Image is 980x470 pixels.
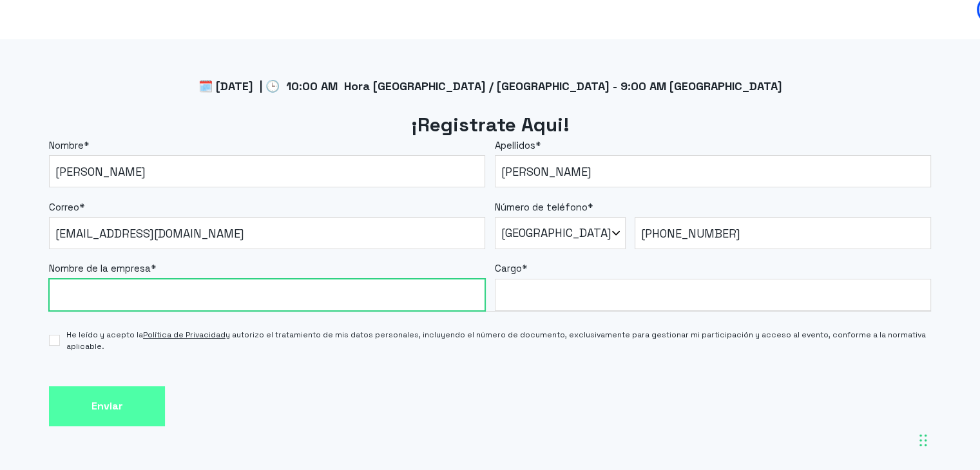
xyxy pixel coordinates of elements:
[66,329,931,352] span: He leído y acepto la y autorizo el tratamiento de mis datos personales, incluyendo el número de d...
[749,306,980,470] iframe: Chat Widget
[198,79,782,93] span: 🗓️ [DATE] | 🕒 10:00 AM Hora [GEOGRAPHIC_DATA] / [GEOGRAPHIC_DATA] - 9:00 AM [GEOGRAPHIC_DATA]
[49,201,79,213] span: Correo
[49,386,165,427] input: Enviar
[49,335,60,346] input: He leído y acepto laPolítica de Privacidady autorizo el tratamiento de mis datos personales, incl...
[495,262,522,274] span: Cargo
[749,306,980,470] div: Widget de chat
[919,421,927,460] div: Arrastrar
[143,330,226,340] a: Política de Privacidad
[495,201,588,213] span: Número de teléfono
[49,139,84,151] span: Nombre
[495,139,535,151] span: Apellidos
[49,112,931,138] h2: ¡Registrate Aqui!
[49,262,151,274] span: Nombre de la empresa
